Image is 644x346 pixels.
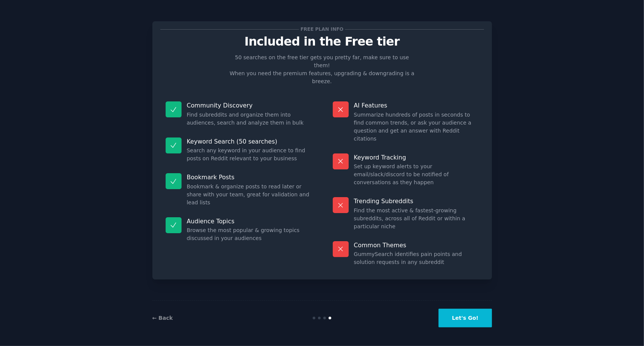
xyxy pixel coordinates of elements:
[354,250,479,266] dd: GummySearch identifies pain points and solution requests in any subreddit
[354,197,479,205] p: Trending Subreddits
[187,226,312,242] dd: Browse the most popular & growing topics discussed in your audiences
[354,153,479,161] p: Keyword Tracking
[227,54,418,85] p: 50 searches on the free tier gets you pretty far, make sure to use them! When you need the premiu...
[152,315,173,321] a: ← Back
[354,163,479,186] dd: Set up keyword alerts to your email/slack/discord to be notified of conversations as they happen
[160,35,484,48] p: Included in the Free tier
[187,173,312,181] p: Bookmark Posts
[187,101,312,109] p: Community Discovery
[439,309,492,327] button: Let's Go!
[187,147,312,163] dd: Search any keyword in your audience to find posts on Reddit relevant to your business
[354,207,479,231] dd: Find the most active & fastest-growing subreddits, across all of Reddit or within a particular niche
[187,111,312,127] dd: Find subreddits and organize them into audiences, search and analyze them in bulk
[187,137,312,145] p: Keyword Search (50 searches)
[354,241,479,249] p: Common Themes
[187,217,312,225] p: Audience Topics
[354,101,479,109] p: AI Features
[354,111,479,143] dd: Summarize hundreds of posts in seconds to find common trends, or ask your audience a question and...
[187,183,312,207] dd: Bookmark & organize posts to read later or share with your team, great for validation and lead lists
[299,25,345,33] span: Free plan info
